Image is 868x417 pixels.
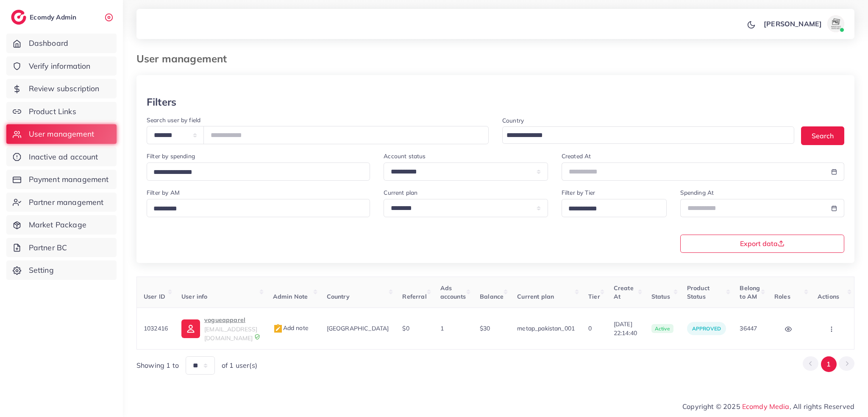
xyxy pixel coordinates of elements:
label: Spending At [680,188,714,197]
span: Market Package [29,219,86,230]
span: metap_pakistan_001 [517,325,575,332]
a: Review subscription [6,79,117,98]
div: Search for option [147,162,370,181]
button: Export data [680,235,845,253]
a: Partner BC [6,238,117,257]
a: Verify information [6,56,117,76]
span: Referral [402,293,426,300]
span: $0 [402,325,409,332]
span: Verify information [29,61,91,72]
a: Partner management [6,193,117,212]
a: [PERSON_NAME]avatar [759,15,848,32]
input: Search for option [504,129,783,142]
span: [DATE] 22:14:40 [614,320,638,337]
span: Current plan [517,293,554,300]
span: of 1 user(s) [222,361,257,370]
span: Belong to AM [740,284,760,300]
span: Add note [273,324,309,332]
span: Copyright © 2025 [682,401,854,411]
button: Search [801,126,844,145]
label: Created At [562,152,591,160]
a: Dashboard [6,34,117,53]
span: Country [327,293,350,300]
span: Inactive ad account [29,151,98,162]
span: active [651,324,673,333]
span: 1 [440,325,444,332]
div: Search for option [562,199,667,217]
span: Setting [29,265,54,276]
input: Search for option [150,166,359,179]
div: Search for option [502,126,794,144]
img: ic-user-info.36bf1079.svg [181,319,200,338]
span: Product Links [29,106,76,117]
span: User info [181,293,207,300]
span: Partner BC [29,242,67,253]
span: approved [692,325,721,332]
span: Export data [740,240,785,247]
a: Market Package [6,215,117,235]
h2: Ecomdy Admin [30,13,78,21]
span: [EMAIL_ADDRESS][DOMAIN_NAME] [204,325,257,341]
input: Search for option [565,202,656,215]
span: $30 [480,325,490,332]
img: admin_note.cdd0b510.svg [273,324,283,334]
a: vogueapparel[EMAIL_ADDRESS][DOMAIN_NAME] [181,315,259,342]
span: Roles [774,293,790,300]
span: Product Status [687,284,709,300]
label: Filter by AM [147,188,180,197]
img: avatar [827,15,844,32]
span: [GEOGRAPHIC_DATA] [327,325,389,332]
h3: User management [136,53,234,65]
span: Payment management [29,174,109,185]
span: Create At [614,284,634,300]
a: Inactive ad account [6,147,117,167]
span: Ads accounts [440,284,466,300]
label: Current plan [384,188,417,197]
a: logoEcomdy Admin [11,10,78,25]
span: Dashboard [29,38,68,49]
p: [PERSON_NAME] [764,19,822,29]
label: Country [502,116,524,125]
label: Filter by spending [147,152,195,160]
span: 1032416 [144,325,168,332]
h3: Filters [147,96,176,108]
span: Partner management [29,197,104,208]
span: User management [29,129,94,140]
span: Balance [480,293,504,300]
div: Search for option [147,199,370,217]
span: Showing 1 to [136,361,179,370]
a: Ecomdy Media [742,402,790,411]
input: Search for option [150,202,359,215]
a: User management [6,124,117,144]
button: Go to page 1 [821,356,837,372]
a: Product Links [6,102,117,121]
label: Search user by field [147,116,200,124]
p: vogueapparel [204,315,259,325]
label: Account status [384,152,426,160]
span: Review subscription [29,83,100,94]
span: User ID [144,293,165,300]
img: 9CAL8B2pu8EFxCJHYAAAAldEVYdGRhdGU6Y3JlYXRlADIwMjItMTItMDlUMDQ6NTg6MzkrMDA6MDBXSlgLAAAAJXRFWHRkYXR... [254,334,260,340]
span: 0 [588,325,592,332]
label: Filter by Tier [562,188,595,197]
span: Tier [588,293,600,300]
span: Actions [818,293,839,300]
span: 36447 [740,325,757,332]
a: Payment management [6,170,117,189]
span: Status [651,293,670,300]
ul: Pagination [803,356,854,372]
img: logo [11,10,26,25]
a: Setting [6,260,117,280]
span: , All rights Reserved [790,401,854,411]
span: Admin Note [273,293,308,300]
